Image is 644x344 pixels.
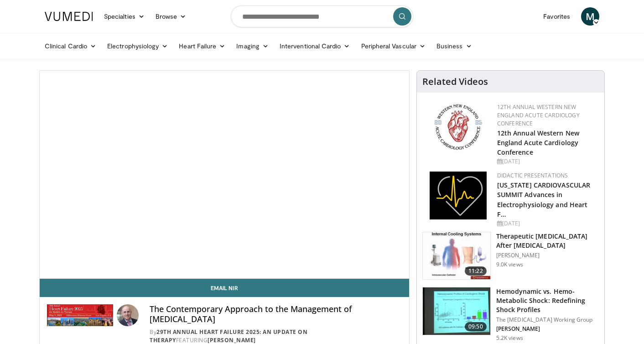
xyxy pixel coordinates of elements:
a: Specialties [99,7,150,26]
a: Business [431,37,478,55]
video-js: Video Player [40,71,409,279]
p: 9.0K views [496,261,523,268]
div: [DATE] [497,157,597,166]
h4: The Contemporary Approach to the Management of [MEDICAL_DATA] [150,304,401,324]
input: Search topics, interventions [231,5,413,27]
a: Email Nir [40,279,409,297]
img: 29th Annual Heart Failure 2025: An Update on Therapy [47,304,113,326]
a: Favorites [538,7,576,26]
a: Peripheral Vascular [356,37,431,55]
h4: Related Videos [422,76,488,87]
p: 5.2K views [496,334,523,342]
a: Electrophysiology [102,37,173,55]
img: Avatar [117,304,139,326]
div: [DATE] [497,219,597,228]
a: Browse [150,7,192,26]
div: Didactic Presentations [497,172,597,180]
span: 09:50 [465,322,487,331]
a: 12th Annual Western New England Acute Cardiology Conference [497,129,579,156]
a: Heart Failure [173,37,231,55]
a: 09:50 Hemodynamic vs. Hemo-Metabolic Shock: Redefining Shock Profiles The [MEDICAL_DATA] Working ... [422,287,599,342]
a: Interventional Cardio [274,37,356,55]
a: 29th Annual Heart Failure 2025: An Update on Therapy [150,328,307,344]
p: [PERSON_NAME] [496,325,599,333]
img: VuMedi Logo [45,12,93,21]
a: 12th Annual Western New England Acute Cardiology Conference [497,103,580,127]
a: [PERSON_NAME] [208,336,256,344]
p: The [MEDICAL_DATA] Working Group [496,316,599,323]
img: 2496e462-765f-4e8f-879f-a0c8e95ea2b6.150x105_q85_crop-smart_upscale.jpg [423,287,490,335]
a: 11:22 Therapeutic [MEDICAL_DATA] After [MEDICAL_DATA] [PERSON_NAME] 9.0K views [422,232,599,280]
p: [PERSON_NAME] [496,252,599,259]
a: Imaging [231,37,274,55]
a: Clinical Cardio [39,37,102,55]
img: 1860aa7a-ba06-47e3-81a4-3dc728c2b4cf.png.150x105_q85_autocrop_double_scale_upscale_version-0.2.png [430,172,487,219]
h3: Therapeutic [MEDICAL_DATA] After [MEDICAL_DATA] [496,232,599,250]
a: M [581,7,599,26]
a: [US_STATE] CARDIOVASCULAR SUMMIT Advances in Electrophysiology and Heart F… [497,181,591,218]
span: 11:22 [465,266,487,276]
img: 243698_0002_1.png.150x105_q85_crop-smart_upscale.jpg [423,232,490,280]
h3: Hemodynamic vs. Hemo-Metabolic Shock: Redefining Shock Profiles [496,287,599,314]
img: 0954f259-7907-4053-a817-32a96463ecc8.png.150x105_q85_autocrop_double_scale_upscale_version-0.2.png [433,103,483,151]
